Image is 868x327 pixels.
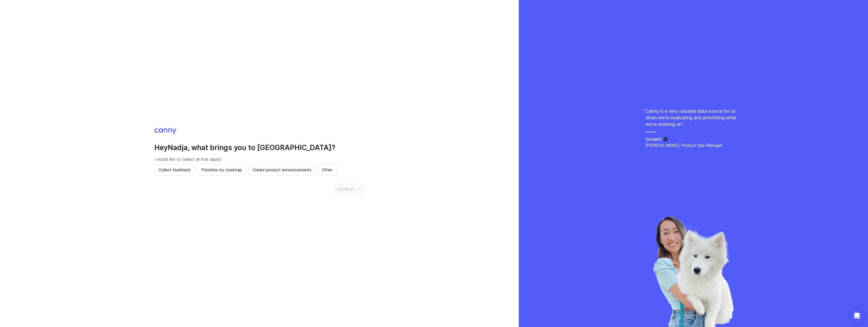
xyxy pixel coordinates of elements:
[322,167,332,173] span: Other
[318,164,337,175] button: Other
[154,143,364,152] h2: Hey Nadja , what brings you to [GEOGRAPHIC_DATA]?
[248,164,316,175] button: Create product announcements
[645,142,741,148] p: [PERSON_NAME], Product Ops Manager
[154,156,364,162] p: I would like to (select all that apply):
[652,216,735,327] img: liya-429d2be8cea6414bfc71c507a98abbfa.webp
[197,164,246,175] button: Prioritize my roadmap
[645,108,741,128] p: Canny is a very valuable data source for us when we're evaluating and prioritizing what we're wor...
[154,128,176,134] img: Canny logo
[337,186,354,192] span: Continue
[253,167,311,173] span: Create product announcements
[201,167,242,173] span: Prioritize my roadmap
[154,164,195,175] button: Collect feedback
[645,136,661,142] h5: CircleCI
[851,310,863,322] div: Open Intercom Messenger
[333,183,364,195] button: Continue
[663,137,668,141] img: CircleCI logo
[159,167,191,173] span: Collect feedback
